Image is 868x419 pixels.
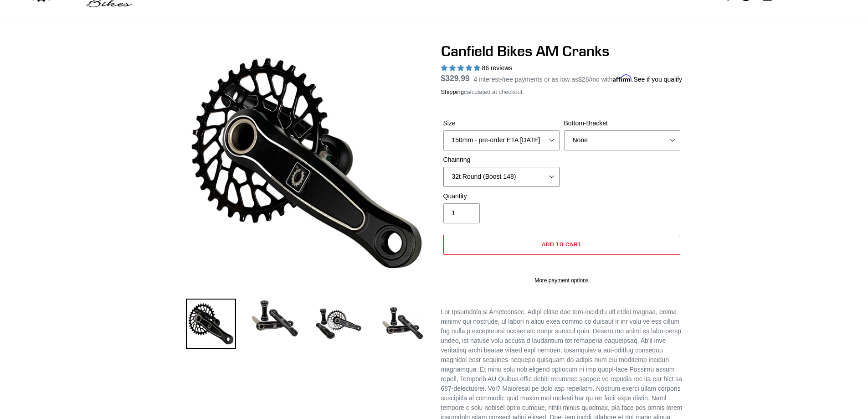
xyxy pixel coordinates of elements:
[443,235,680,255] button: Add to cart
[250,299,300,339] img: Load image into Gallery viewer, Canfield Cranks
[441,88,683,97] div: calculated at checkout.
[613,74,632,82] span: Affirm
[578,76,589,83] span: $28
[377,299,427,349] img: Load image into Gallery viewer, CANFIELD-AM_DH-CRANKS
[441,74,470,83] span: $329.99
[633,76,682,83] a: See if you qualify - Learn more about Affirm Financing (opens in modal)
[186,299,236,349] img: Load image into Gallery viewer, Canfield Bikes AM Cranks
[482,64,512,72] span: 86 reviews
[443,119,560,128] label: Size
[313,299,364,349] img: Load image into Gallery viewer, Canfield Bikes AM Cranks
[443,276,680,285] a: More payment options
[474,72,683,84] p: 4 interest-free payments or as low as /mo with .
[441,42,683,60] h1: Canfield Bikes AM Cranks
[441,64,482,72] span: 4.97 stars
[443,155,560,165] label: Chainring
[542,241,581,248] span: Add to cart
[441,88,464,96] a: Shipping
[443,191,560,201] label: Quantity
[564,119,680,128] label: Bottom-Bracket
